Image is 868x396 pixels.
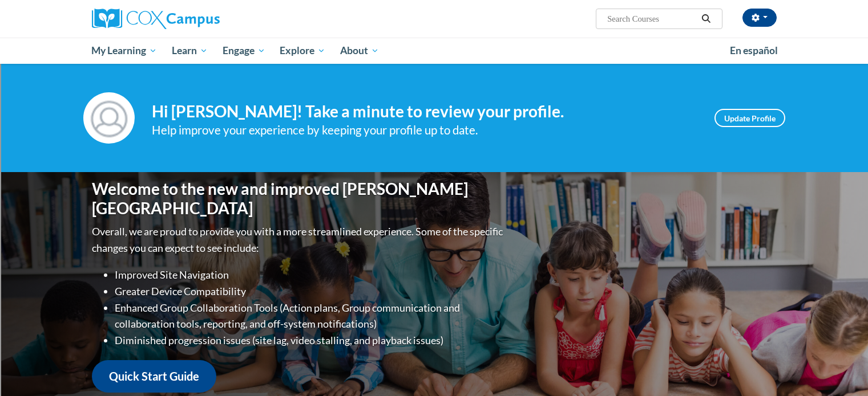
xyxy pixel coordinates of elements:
[164,38,215,64] a: Learn
[215,38,273,64] a: Engage
[91,44,157,58] span: My Learning
[280,44,325,58] span: Explore
[606,12,697,26] input: Search Courses
[822,350,859,387] iframe: Button to launch messaging window
[340,44,379,58] span: About
[272,38,333,64] a: Explore
[172,44,208,58] span: Learn
[92,9,309,29] a: Cox Campus
[697,12,714,26] button: Search
[84,38,165,64] a: My Learning
[742,9,777,27] button: Account Settings
[730,44,778,56] span: En español
[92,9,220,29] img: Cox Campus
[75,38,794,64] div: Main menu
[223,44,265,58] span: Engage
[722,39,785,63] a: En español
[333,38,386,64] a: About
